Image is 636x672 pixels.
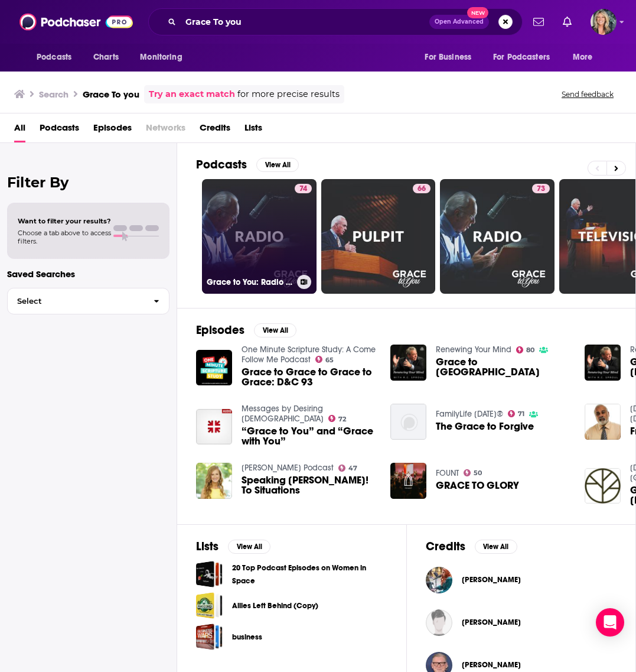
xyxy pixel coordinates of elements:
[244,118,262,142] a: Lists
[485,46,567,69] button: open menu
[86,46,126,69] a: Charts
[132,46,197,69] button: open menu
[328,415,347,422] a: 72
[200,118,230,142] a: Credits
[565,46,608,69] button: open menu
[196,592,223,619] a: Allies Left Behind (Copy)
[462,575,521,585] span: [PERSON_NAME]
[196,350,232,386] a: Grace to Grace to Grace to Grace: D&C 93
[325,358,334,363] span: 65
[7,268,169,280] p: Saved Searches
[232,561,387,587] a: 20 Top Podcast Episodes on Women in Space
[202,179,317,294] a: 74Grace to You: Radio Podcast
[526,348,534,353] span: 80
[426,539,517,554] a: CreditsView All
[83,89,139,100] h3: Grace To you
[429,15,489,29] button: Open AdvancedNew
[338,417,346,422] span: 72
[256,158,299,172] button: View All
[426,609,452,636] img: Amber Cullum
[93,49,119,66] span: Charts
[242,345,376,365] a: One Minute Scripture Study: A Come Follow Me Podcast
[14,118,25,142] a: All
[196,157,299,172] a: PodcastsView All
[558,89,617,99] button: Send feedback
[435,19,484,25] span: Open Advanced
[508,410,525,417] a: 71
[39,89,69,100] h3: Search
[232,599,318,612] a: Allies Left Behind (Copy)
[242,463,334,473] a: Katherine Ruonala Podcast
[140,49,182,66] span: Monitoring
[295,184,312,193] a: 74
[196,539,270,554] a: ListsView All
[7,288,169,314] button: Select
[596,608,624,637] div: Open Intercom Messenger
[516,346,535,353] a: 80
[196,561,223,587] span: 20 Top Podcast Episodes on Women in Space
[242,367,376,387] span: Grace to Grace to Grace to Grace: D&C 93
[254,323,296,337] button: View All
[436,468,459,478] a: FOUNT
[149,87,235,101] a: Try an exact match
[462,618,521,627] a: Amber Cullum
[440,179,555,294] a: 73
[436,481,519,491] a: GRACE TO GLORY
[436,409,503,419] a: FamilyLife Today®
[321,179,436,294] a: 66
[591,9,617,35] button: Show profile menu
[462,618,521,627] span: [PERSON_NAME]
[585,404,621,440] a: From Grace to Glory
[425,49,471,66] span: For Business
[242,404,324,424] a: Messages by Desiring God
[390,404,426,440] img: The Grace to Forgive
[532,184,550,193] a: 73
[299,183,307,195] span: 74
[418,183,426,195] span: 66
[196,409,232,445] img: “Grace to You” and “Grace with You”
[413,184,430,193] a: 66
[591,9,617,35] img: User Profile
[40,118,79,142] a: Podcasts
[462,575,521,585] a: Amiss Tori
[416,46,486,69] button: open menu
[426,603,617,641] button: Amber CullumAmber Cullum
[464,469,482,476] a: 50
[148,8,523,35] div: Search podcasts, credits, & more...
[242,475,376,495] a: Speaking Grace Grace! To Situations
[93,118,132,142] a: Episodes
[146,118,185,142] span: Networks
[558,12,576,32] a: Show notifications dropdown
[181,12,429,31] input: Search podcasts, credits, & more...
[228,540,270,554] button: View All
[196,463,232,499] img: Speaking Grace Grace! To Situations
[196,323,296,337] a: EpisodesView All
[196,539,218,554] h2: Lists
[196,624,223,650] a: business
[474,470,482,476] span: 50
[467,7,488,18] span: New
[19,11,133,33] a: Podchaser - Follow, Share and Rate Podcasts
[242,475,376,495] span: Speaking [PERSON_NAME]! To Situations
[591,9,617,35] span: Logged in as lisa.beech
[436,345,511,355] a: Renewing Your Mind
[585,468,621,504] img: Grace to you; Grace with you
[529,12,549,32] a: Show notifications dropdown
[390,463,426,499] img: GRACE TO GLORY
[242,426,376,446] a: “Grace to You” and “Grace with You”
[585,345,621,381] img: Grace to Timothy & Titus
[426,567,452,593] img: Amiss Tori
